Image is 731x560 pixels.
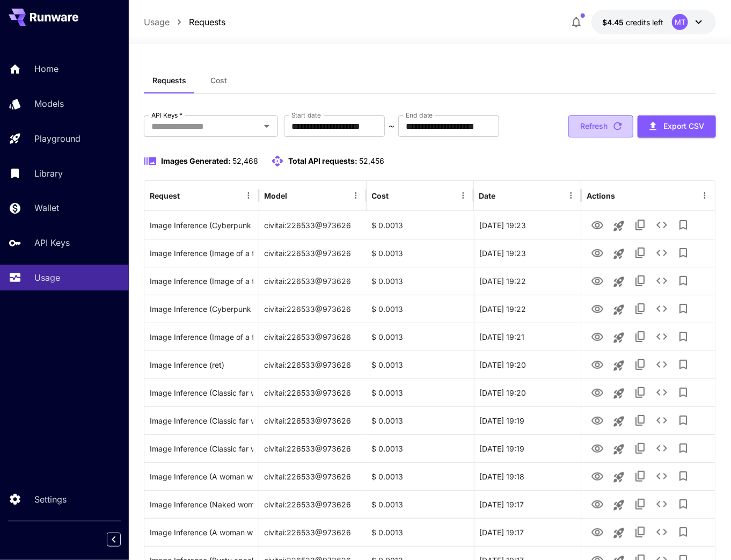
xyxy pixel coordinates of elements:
div: 24 Aug, 2025 19:20 [474,379,581,406]
div: 24 Aug, 2025 19:18 [474,462,581,490]
button: Menu [697,188,712,203]
a: Requests [189,16,225,28]
button: See details [651,298,672,319]
button: Open [259,119,274,134]
button: Copy TaskUUID [630,466,651,487]
button: Launch in playground [608,299,630,321]
div: $ 0.0013 [367,462,474,490]
span: 52,468 [232,156,258,165]
button: See details [651,410,672,431]
button: See details [651,354,672,375]
label: API Keys [151,111,182,120]
p: Usage [144,16,170,28]
button: Launch in playground [608,327,630,348]
button: Copy TaskUUID [630,242,651,264]
p: Wallet [34,201,59,214]
label: Start date [291,111,321,120]
button: Add to library [672,298,694,319]
button: Launch in playground [608,411,630,432]
button: Copy TaskUUID [630,270,651,292]
button: Copy TaskUUID [630,521,651,543]
label: End date [406,111,433,120]
button: Add to library [672,270,694,292]
button: View Image [587,521,608,543]
div: Collapse sidebar [115,530,129,549]
button: View Image [587,270,608,292]
button: View Image [587,242,608,264]
button: Add to library [672,242,694,264]
button: Copy TaskUUID [630,298,651,319]
button: Menu [348,188,363,203]
button: View Image [587,297,608,319]
span: Requests [152,76,186,85]
button: Launch in playground [608,243,630,265]
button: Launch in playground [608,271,630,293]
p: Models [34,97,64,110]
div: Actions [587,191,615,200]
button: See details [651,438,672,459]
nav: breadcrumb [144,16,225,28]
button: Launch in playground [608,522,630,544]
div: $ 0.0013 [367,239,474,267]
div: $ 0.0013 [367,379,474,406]
div: Click to copy prompt [150,295,253,323]
button: Add to library [672,354,694,375]
div: Click to copy prompt [150,267,253,295]
button: View Image [587,325,608,347]
p: Usage [34,271,60,284]
button: See details [651,270,672,292]
div: civitai:226533@973626 [259,239,367,267]
div: $ 0.0013 [367,211,474,239]
div: Click to copy prompt [150,519,253,546]
button: Menu [241,188,256,203]
div: civitai:226533@973626 [259,379,367,406]
button: Sort [390,188,405,203]
button: Sort [181,188,196,203]
div: Click to copy prompt [150,407,253,434]
button: View Image [587,381,608,403]
span: 52,456 [359,156,384,165]
span: Total API requests: [288,156,357,165]
span: Cost [211,76,228,85]
button: Copy TaskUUID [630,326,651,347]
div: $ 0.0013 [367,267,474,295]
div: Cost [372,191,389,200]
button: See details [651,326,672,347]
div: $ 0.0013 [367,323,474,351]
button: Collapse sidebar [107,533,121,547]
button: Export CSV [638,115,716,137]
div: civitai:226533@973626 [259,434,367,462]
div: $ 0.0013 [367,351,474,379]
button: Add to library [672,521,694,543]
p: Home [34,62,59,75]
span: $4.45 [602,18,626,27]
div: civitai:226533@973626 [259,490,367,518]
span: Images Generated: [161,156,231,165]
div: 24 Aug, 2025 19:22 [474,295,581,323]
div: civitai:226533@973626 [259,406,367,434]
div: Click to copy prompt [150,212,253,239]
p: API Keys [34,236,70,249]
button: Launch in playground [608,439,630,460]
button: Add to library [672,438,694,459]
div: civitai:226533@973626 [259,462,367,490]
div: Click to copy prompt [150,323,253,351]
button: Launch in playground [608,467,630,488]
button: See details [651,214,672,236]
div: MT [672,14,688,30]
div: Click to copy prompt [150,351,253,379]
p: ~ [389,120,394,133]
button: Copy TaskUUID [630,493,651,515]
div: civitai:226533@973626 [259,295,367,323]
button: Add to library [672,382,694,403]
button: Copy TaskUUID [630,214,651,236]
button: Menu [564,188,579,203]
button: See details [651,242,672,264]
div: $ 0.0013 [367,406,474,434]
button: Add to library [672,326,694,347]
div: Click to copy prompt [150,379,253,406]
button: $4.44887MT [591,10,716,34]
button: See details [651,493,672,515]
div: $ 0.0013 [367,518,474,546]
